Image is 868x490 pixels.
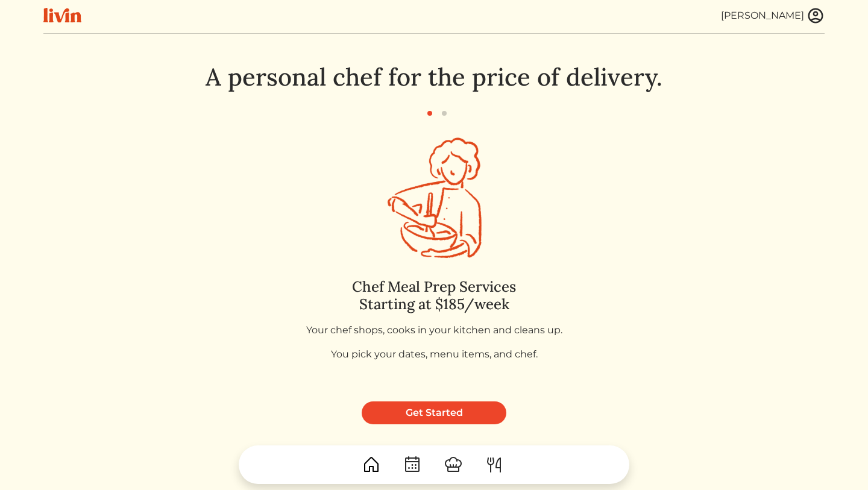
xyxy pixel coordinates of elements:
[43,8,81,23] img: livin-logo-a0d97d1a881af30f6274990eb6222085a2533c92bbd1e4f22c21b4f0d0e3210c.svg
[306,323,562,338] p: Your chef shops, cooks in your kitchen and cleans up.
[306,347,562,362] p: You pick your dates, menu items, and chef.
[807,7,825,25] img: user_account-e6e16d2ec92f44fc35f99ef0dc9cddf60790bfa021a6ecb1c896eb5d2907b31c.svg
[362,401,506,424] a: Get Started
[485,455,504,474] img: ForkKnife-55491504ffdb50bab0c1e09e7649658475375261d09fd45db06cec23bce548bf.svg
[362,455,381,474] img: House-9bf13187bcbb5817f509fe5e7408150f90897510c4275e13d0d5fca38e0b5951.svg
[403,455,422,474] img: CalendarDots-5bcf9d9080389f2a281d69619e1c85352834be518fbc73d9501aef674afc0d57.svg
[721,8,804,23] div: [PERSON_NAME]
[444,455,463,474] img: ChefHat-a374fb509e4f37eb0702ca99f5f64f3b6956810f32a249b33092029f8484b388.svg
[306,278,562,313] h4: Chef Meal Prep Services Starting at $185/week
[141,63,727,92] h1: A personal chef for the price of delivery.
[386,137,482,259] img: chef-jam-10c50433c2f1c7a76bc9d9708ec172bf63c1f44df12b0ef68e0c145d2485ab68.svg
